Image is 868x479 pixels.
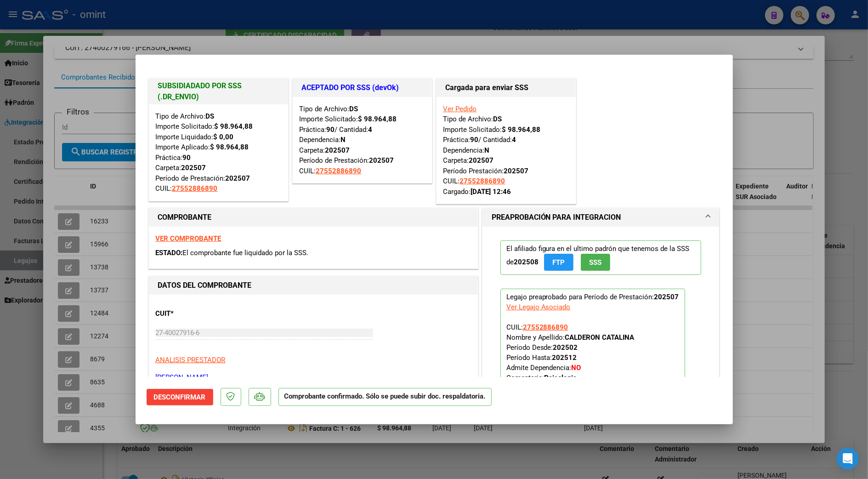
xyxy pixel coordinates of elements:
a: VER COMPROBANTE [156,234,221,243]
div: Open Intercom Messenger [837,448,859,470]
button: SSS [581,254,610,271]
strong: Psicologia [545,374,577,382]
p: CUIT [156,308,250,319]
h1: PREAPROBACIÓN PARA INTEGRACION [492,212,621,223]
span: ESTADO: [156,249,183,257]
strong: 202507 [504,167,529,175]
strong: 202507 [654,293,679,301]
strong: 90 [183,154,191,162]
h1: SUBSIDIADADO POR SSS (.DR_ENVIO) [158,80,279,103]
strong: $ 0,00 [214,133,234,141]
span: El comprobante fue liquidado por la SSS. [183,249,309,257]
strong: NO [572,364,581,372]
p: [PERSON_NAME] [156,372,471,383]
strong: 202512 [552,354,577,362]
div: Tipo de Archivo: Importe Solicitado: Práctica: / Cantidad: Dependencia: Carpeta: Período Prestaci... [443,104,569,197]
strong: N [485,146,490,154]
strong: DS [206,112,215,120]
h1: ACEPTADO POR SSS (devOk) [302,82,423,93]
strong: CALDERON CATALINA [565,333,635,342]
strong: 202502 [553,343,578,352]
strong: [DATE] 12:46 [471,188,511,196]
strong: 202508 [514,258,539,266]
div: Ver Legajo Asociado [506,302,571,312]
span: 27552886890 [460,177,505,185]
strong: 202507 [469,156,494,165]
span: CUIL: Nombre y Apellido: Período Desde: Período Hasta: Admite Dependencia: [506,323,635,382]
button: FTP [544,254,573,271]
strong: 90 [471,136,479,144]
strong: DATOS DEL COMPROBANTE [158,281,252,290]
strong: 4 [512,136,516,144]
p: Legajo preaprobado para Período de Prestación: [500,289,685,387]
strong: $ 98.964,88 [502,125,541,134]
strong: 4 [369,125,373,134]
span: 27552886890 [316,167,362,175]
strong: 202507 [226,174,250,182]
div: Tipo de Archivo: Importe Solicitado: Práctica: / Cantidad: Dependencia: Carpeta: Período de Prest... [300,104,425,177]
span: Desconfirmar [154,393,206,401]
mat-expansion-panel-header: PREAPROBACIÓN PARA INTEGRACION [482,208,720,227]
strong: DS [494,115,502,123]
span: 27552886890 [172,184,218,193]
strong: DS [350,105,358,113]
strong: 202507 [369,156,394,165]
button: Desconfirmar [147,389,213,405]
span: FTP [552,258,565,267]
p: Comprobante confirmado. Sólo se puede subir doc. respaldatoria. [278,388,492,406]
strong: 202507 [325,146,350,154]
a: Ver Pedido [443,105,477,113]
span: 27552886890 [523,323,568,331]
h1: Cargada para enviar SSS [446,82,567,93]
strong: $ 98.964,88 [358,115,397,123]
strong: COMPROBANTE [158,213,212,222]
span: SSS [589,258,601,267]
div: Tipo de Archivo: Importe Solicitado: Importe Liquidado: Importe Aplicado: Práctica: Carpeta: Perí... [156,111,281,194]
div: PREAPROBACIÓN PARA INTEGRACION [482,227,720,408]
p: El afiliado figura en el ultimo padrón que tenemos de la SSS de [500,240,702,275]
span: Comentario: [506,374,577,382]
span: ANALISIS PRESTADOR [156,356,226,364]
strong: $ 98.964,88 [215,122,253,131]
strong: N [341,136,346,144]
strong: 202507 [182,164,206,172]
strong: 90 [327,125,335,134]
strong: $ 98.964,88 [210,143,249,151]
